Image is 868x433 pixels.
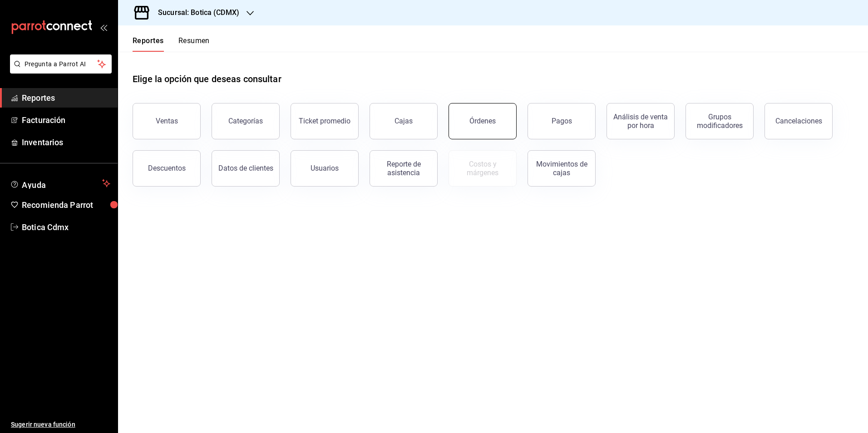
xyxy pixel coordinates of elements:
[552,117,572,125] div: Pagos
[528,150,596,187] button: Movimientos de cajas
[228,117,263,125] div: Categorías
[449,150,517,187] button: Contrata inventarios para ver este reporte
[151,7,239,18] h3: Sucursal: Botica (CDMX)
[10,54,112,74] button: Pregunta a Parrot AI
[133,72,281,86] h1: Elige la opción que deseas consultar
[454,160,511,177] div: Costos y márgenes
[22,92,110,104] span: Reportes
[178,36,210,52] button: Resumen
[22,221,110,233] span: Botica Cdmx
[528,103,596,139] button: Pagos
[775,117,822,125] div: Cancelaciones
[533,160,590,177] div: Movimientos de cajas
[11,420,110,429] span: Sugerir nueva función
[133,36,210,52] div: navigation tabs
[291,150,359,187] button: Usuarios
[22,114,110,126] span: Facturación
[133,150,201,187] button: Descuentos
[22,136,110,148] span: Inventarios
[370,103,438,139] a: Cajas
[299,117,350,125] div: Ticket promedio
[375,160,432,177] div: Reporte de asistencia
[22,178,99,189] span: Ayuda
[449,103,517,139] button: Órdenes
[25,59,98,69] span: Pregunta a Parrot AI
[212,103,280,139] button: Categorías
[6,66,112,75] a: Pregunta a Parrot AI
[311,164,339,172] div: Usuarios
[469,117,496,125] div: Órdenes
[148,164,186,172] div: Descuentos
[395,116,413,127] div: Cajas
[100,24,107,31] button: open_drawer_menu
[156,117,178,125] div: Ventas
[218,164,273,172] div: Datos de clientes
[764,103,833,139] button: Cancelaciones
[686,103,754,139] button: Grupos modificadores
[607,103,675,139] button: Análisis de venta por hora
[370,150,438,187] button: Reporte de asistencia
[22,199,110,211] span: Recomienda Parrot
[612,113,669,130] div: Análisis de venta por hora
[133,103,201,139] button: Ventas
[291,103,359,139] button: Ticket promedio
[691,113,748,130] div: Grupos modificadores
[133,36,164,52] button: Reportes
[212,150,280,187] button: Datos de clientes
